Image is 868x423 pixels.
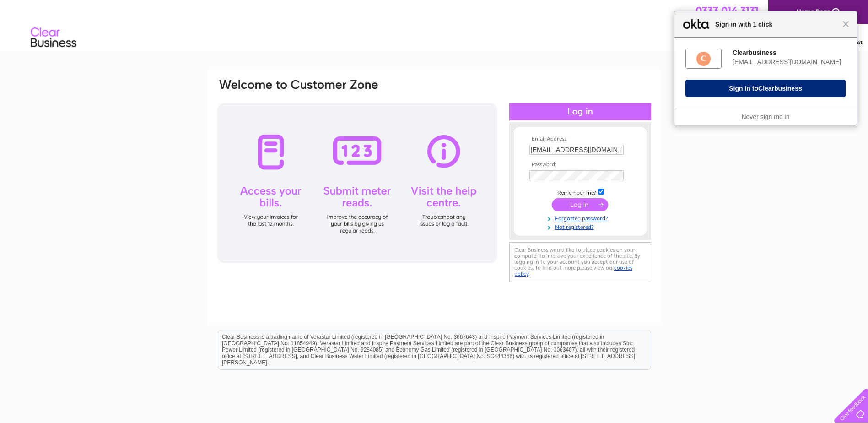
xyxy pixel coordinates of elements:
img: fs01h4bjauqsmGaKP358 [695,51,712,67]
a: 0333 014 3131 [695,5,759,16]
a: cookies policy [514,265,632,277]
span: Close [842,21,849,27]
span: Clearbusiness [758,85,802,92]
a: Blog [821,39,835,46]
th: Email Address: [527,136,633,142]
input: Submit [552,198,608,211]
th: Password: [527,162,633,168]
a: Water [740,39,757,46]
button: Sign In toClearbusiness [685,80,846,97]
a: Forgotten password? [529,213,633,222]
span: Sign in with 1 click [711,19,842,30]
div: Clear Business is a trading name of Verastar Limited (registered in [GEOGRAPHIC_DATA] No. 3667643... [218,5,651,44]
td: Remember me? [527,187,633,196]
a: Telecoms [788,39,816,46]
a: Contact [840,39,863,46]
img: logo.png [30,24,77,52]
div: Clear Business would like to place cookies on your computer to improve your experience of the sit... [509,242,651,282]
a: Not registered? [529,222,633,231]
a: Energy [763,39,783,46]
div: Clearbusiness [733,49,846,57]
div: [EMAIL_ADDRESS][DOMAIN_NAME] [733,58,846,66]
a: Never sign me in [741,113,789,120]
